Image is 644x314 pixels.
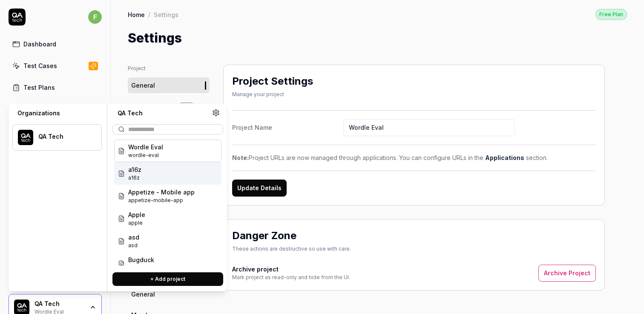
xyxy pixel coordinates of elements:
div: Dashboard [23,40,56,49]
div: Settings [154,10,178,19]
span: Project ID: p7tT [128,264,154,272]
div: Project Name [232,123,343,132]
div: Free Plan [595,9,627,20]
span: Applications [131,102,168,111]
a: Applications [485,154,524,161]
h2: Project Settings [232,74,313,89]
div: / [148,10,150,19]
div: Project URLs are now managed through applications. You can configure URLs in the section. [232,153,596,162]
span: a16z [128,165,141,174]
a: General [128,77,210,93]
button: f [88,9,102,26]
span: Beta [179,103,194,110]
button: Free Plan [595,9,627,20]
span: Apple [128,210,145,219]
h2: Danger Zone [232,228,296,243]
span: Wordle Eval [128,143,163,151]
span: Project ID: oEYH [128,174,141,182]
img: QA Tech Logo [18,130,33,145]
a: ApplicationsBeta [128,98,210,114]
button: + Add project [112,272,223,286]
h4: Archive project [232,265,350,274]
div: Organizations [12,109,102,117]
a: Test Plans [9,79,102,96]
span: General [131,81,155,90]
a: Home [128,10,145,19]
button: Update Details [232,180,287,197]
span: Bugduck [128,255,154,264]
span: Project ID: Vfoq [128,151,163,159]
a: Dashboard [9,36,102,52]
div: Suggestions [112,138,223,265]
a: Results [9,101,102,117]
div: Test Cases [23,61,57,70]
div: QA Tech [38,133,90,140]
span: Appetize - Mobile app [128,188,195,197]
div: Project [128,65,210,72]
h1: Settings [128,29,182,48]
span: Project ID: 0zIX [128,219,145,227]
div: Mark project as read-only and hide from the UI. [232,274,350,281]
strong: Note: [232,154,249,161]
a: Organization settings [212,109,220,119]
span: Project ID: tYQV [128,197,195,204]
span: f [88,10,102,24]
button: QA Tech LogoQA Tech [12,124,102,151]
div: Manage your project [232,91,313,98]
div: These actions are destructive so use with care. [232,245,351,253]
span: Project ID: VTgx [128,242,139,249]
input: Project Name [343,119,515,136]
div: QA Tech [34,300,84,308]
a: General [128,286,210,302]
span: asd [128,233,139,242]
span: General [131,290,155,299]
button: Archive Project [538,265,596,282]
div: Test Plans [23,83,55,92]
a: Test Cases [9,57,102,74]
div: QA Tech [112,109,212,117]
